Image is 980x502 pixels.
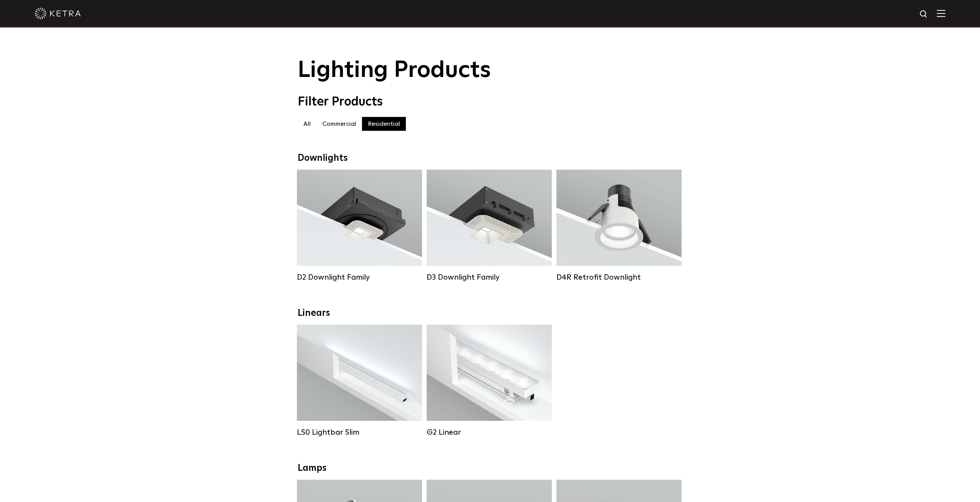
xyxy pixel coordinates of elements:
div: D2 Downlight Family [297,273,422,282]
div: Linears [298,308,683,319]
label: Commercial [317,117,362,131]
div: Filter Products [298,95,683,109]
div: D3 Downlight Family [427,273,552,282]
div: LS0 Lightbar Slim [297,428,422,437]
img: Hamburger%20Nav.svg [937,10,945,17]
a: LS0 Lightbar Slim Lumen Output:200 / 350Colors:White / BlackControl:X96 Controller [297,325,422,437]
div: Downlights [298,153,683,164]
div: Lamps [298,463,683,474]
label: Residential [362,117,406,131]
a: G2 Linear Lumen Output:400 / 700 / 1000Colors:WhiteBeam Angles:Flood / [GEOGRAPHIC_DATA] / Narrow... [427,325,552,437]
img: search icon [919,10,929,19]
div: D4R Retrofit Downlight [556,273,682,282]
label: All [298,117,317,131]
a: D3 Downlight Family Lumen Output:700 / 900 / 1100Colors:White / Black / Silver / Bronze / Paintab... [427,170,552,282]
span: Lighting Products [298,59,491,82]
a: D2 Downlight Family Lumen Output:1200Colors:White / Black / Gloss Black / Silver / Bronze / Silve... [297,170,422,282]
a: D4R Retrofit Downlight Lumen Output:800Colors:White / BlackBeam Angles:15° / 25° / 40° / 60°Watta... [556,170,682,282]
img: ketra-logo-2019-white [35,8,81,19]
div: G2 Linear [427,428,552,437]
